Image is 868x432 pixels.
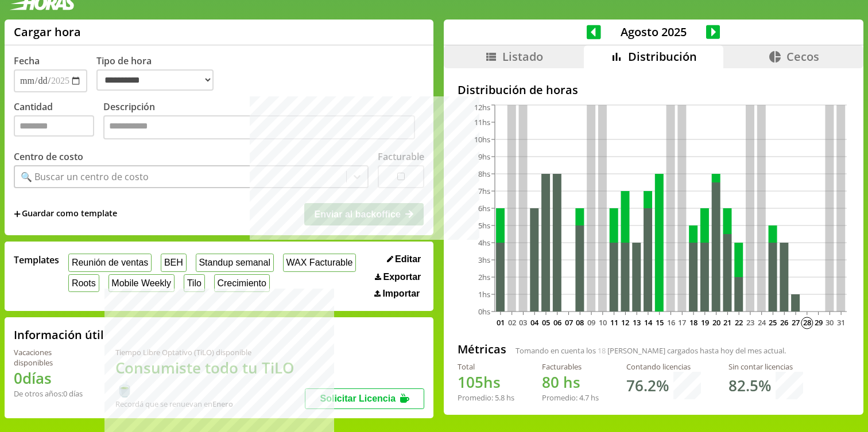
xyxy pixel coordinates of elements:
b: Enero [212,399,233,409]
div: Contando licencias [626,361,701,372]
tspan: 6hs [478,203,490,213]
text: 05 [542,317,550,328]
button: Editar [383,254,425,265]
h1: 76.2 % [626,375,669,396]
input: Cantidad [14,115,94,137]
button: Exportar [371,271,424,283]
span: Distribución [628,49,697,64]
label: Descripción [103,100,424,142]
text: 25 [769,317,777,328]
div: 🔍 Buscar un centro de costo [21,170,149,183]
div: De otros años: 0 días [14,388,88,399]
text: 04 [530,317,539,328]
text: 27 [792,317,800,328]
tspan: 12hs [474,102,490,112]
text: 20 [712,317,720,328]
tspan: 3hs [478,255,490,265]
tspan: 2hs [478,272,490,282]
tspan: 8hs [478,169,490,179]
text: 14 [644,317,653,328]
tspan: 1hs [478,289,490,299]
button: BEH [161,254,187,271]
div: Promedio: hs [542,392,599,403]
textarea: Descripción [103,115,415,139]
button: Solicitar Licencia [305,388,424,409]
h2: Métricas [458,341,506,357]
tspan: 7hs [478,186,490,196]
h1: Cargar hora [14,24,81,40]
div: Sin contar licencias [728,361,803,372]
text: 03 [519,317,527,328]
text: 17 [678,317,686,328]
h1: hs [542,372,599,392]
span: Agosto 2025 [601,24,706,40]
span: 105 [458,372,483,392]
span: + [14,208,21,220]
tspan: 4hs [478,238,490,248]
button: Reunión de ventas [68,254,152,271]
span: 5.8 [495,392,505,403]
text: 26 [780,317,788,328]
text: 19 [701,317,709,328]
text: 11 [610,317,618,328]
button: Roots [68,274,99,292]
span: Solicitar Licencia [320,394,396,403]
text: 24 [758,317,766,328]
span: Tomando en cuenta los [PERSON_NAME] cargados hasta hoy del mes actual. [516,345,786,356]
tspan: 0hs [478,306,490,317]
text: 16 [666,317,675,328]
div: Recordá que se renuevan en [115,399,305,409]
label: Tipo de hora [96,55,223,92]
text: 23 [746,317,754,328]
span: 4.7 [579,392,589,403]
text: 30 [826,317,834,328]
text: 18 [689,317,697,328]
button: WAX Facturable [283,254,356,271]
text: 15 [656,317,664,328]
h2: Información útil [14,327,104,343]
text: 07 [564,317,572,328]
button: Crecimiento [214,274,270,292]
span: Exportar [383,272,421,282]
div: Facturables [542,361,599,372]
text: 13 [633,317,641,328]
h1: 82.5 % [728,375,771,396]
tspan: 11hs [474,117,490,127]
text: 31 [837,317,845,328]
text: 08 [576,317,584,328]
text: 02 [508,317,516,328]
text: 12 [621,317,629,328]
h2: Distribución de horas [458,82,850,98]
text: 21 [723,317,731,328]
span: +Guardar como template [14,208,117,220]
h1: Consumiste todo tu TiLO 🍵 [115,357,305,399]
button: Tilo [184,274,205,292]
div: Promedio: hs [458,392,514,403]
span: 80 [542,372,559,392]
text: 09 [587,317,595,328]
label: Cantidad [14,100,103,142]
span: Editar [395,254,421,264]
span: Listado [502,49,543,64]
h1: hs [458,372,514,392]
text: 06 [553,317,561,328]
button: Mobile Weekly [108,274,175,292]
label: Fecha [14,55,40,67]
label: Facturable [378,150,424,163]
span: Cecos [786,49,819,64]
tspan: 10hs [474,134,490,145]
text: 01 [497,317,505,328]
label: Centro de costo [14,150,83,163]
span: 18 [598,345,606,356]
div: Vacaciones disponibles [14,347,88,368]
span: Templates [14,254,59,266]
div: Total [458,361,514,372]
h1: 0 días [14,368,88,388]
text: 28 [803,317,811,328]
text: 29 [814,317,822,328]
tspan: 9hs [478,151,490,162]
span: Importar [382,289,420,299]
div: Tiempo Libre Optativo (TiLO) disponible [115,347,305,357]
tspan: 5hs [478,220,490,231]
text: 22 [735,317,743,328]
